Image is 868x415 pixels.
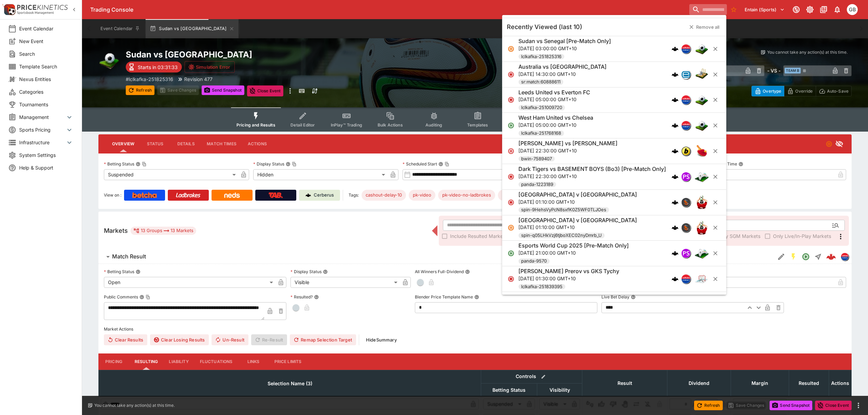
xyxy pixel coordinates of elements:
button: Clear Losing Results [150,334,209,345]
p: [DATE] 01:10:00 GMT+10 [518,224,637,231]
p: Blender Price Template Name [415,294,473,300]
img: esports.png [695,246,708,260]
button: Status [140,136,171,152]
a: Cerberus [299,190,340,201]
button: Pricing [98,353,129,370]
div: Open [104,277,275,288]
button: Betting Status [136,269,140,274]
span: bwin-7589407 [518,156,555,162]
span: Management [19,113,65,121]
button: Toggle light/dark mode [804,3,816,16]
span: panda-9570 [518,258,550,265]
img: pandascore.png [681,172,690,181]
button: Sudan vs [GEOGRAPHIC_DATA] [146,19,238,38]
span: Help & Support [19,164,73,171]
p: Scheduled Start [403,161,437,167]
button: Public CommentsCopy To Clipboard [139,295,144,299]
button: Betting StatusCopy To Clipboard [136,162,140,166]
div: Visible [290,277,400,288]
button: No Bookmarks [728,4,739,15]
div: cerberus [672,250,678,257]
p: Starts in 03:31:33 [138,64,178,71]
span: Nexus Entities [19,76,73,83]
button: Display Status [323,269,328,274]
input: search [689,4,727,15]
div: Suspended [104,169,238,180]
p: [DATE] 22:30:00 GMT+10 [518,147,618,154]
img: PriceKinetics Logo [2,3,16,16]
div: cerberus [672,122,678,129]
button: Refresh [694,401,723,410]
img: logo-cerberus--red.svg [826,252,836,262]
span: Re-Result [251,334,287,345]
span: pk-video-no-ladbrokes [438,192,495,199]
div: Betting Target: cerberus [409,190,435,201]
button: Links [238,353,269,370]
img: ice_hockey.png [695,272,708,286]
button: SGM Enabled [787,251,800,263]
img: logo-cerberus.svg [672,224,678,231]
button: Clear Results [104,334,147,345]
img: logo-cerberus.svg [672,250,678,257]
img: lclkafka.png [681,44,690,53]
img: logo-cerberus.svg [672,96,678,103]
p: Live Bet Delay [601,294,629,300]
svg: Open [507,122,514,129]
h5: Markets [104,227,128,235]
span: lclkafka-251825316 [518,53,564,60]
span: Selection Name (3) [260,379,320,388]
span: Bulk Actions [378,122,403,128]
button: All Winners Full-Dividend [465,269,470,274]
p: [DATE] 22:30:00 GMT+10 [518,173,666,180]
th: Controls [481,370,582,383]
p: [DATE] 21:00:00 GMT+10 [518,249,629,256]
button: Match Result [98,250,775,264]
p: Override [795,88,813,95]
p: [DATE] 14:30:00 GMT+10 [518,70,607,78]
img: lclkafka.png [681,275,690,283]
div: betradar [681,70,691,79]
img: logo-cerberus.svg [672,199,678,206]
p: You cannot take any action(s) at this time. [94,402,175,409]
span: Un-Result [212,334,248,345]
button: Match Times [201,136,242,152]
div: sportingsolutions [681,223,691,232]
th: Actions [829,370,852,396]
img: logo-cerberus.svg [672,71,678,78]
span: lclkafka-251839395 [518,283,565,290]
button: Remove all [685,22,724,32]
button: Resulted? [314,295,319,299]
h6: [PERSON_NAME] vs [PERSON_NAME] [518,140,618,147]
img: Neds [224,192,240,198]
img: pandascore.png [681,249,690,258]
h6: Dark Tigers vs BASEMENT BOYS (Bo3) [Pre-Match Only] [518,165,666,173]
p: Betting Status [104,269,134,275]
button: Copy To Clipboard [292,162,297,166]
img: betradar.png [681,70,690,79]
svg: Suspended [507,224,514,231]
span: New Event [19,38,73,45]
svg: More [837,232,845,241]
div: lclkafka [681,274,691,284]
svg: Suspended [507,45,514,52]
span: Categories [19,88,73,95]
button: Simulation Error [185,61,235,73]
button: more [286,85,294,96]
span: lclkafka-251009720 [518,104,565,111]
label: Market Actions [104,324,846,334]
svg: Closed [507,199,514,206]
span: spin-9HehsVyPcN8sxfK0Z5WF0TLJOes [518,206,609,213]
span: panda-1223189 [518,181,556,188]
div: bwin [681,146,691,156]
div: lclkafka [681,44,691,54]
th: Result [582,370,667,396]
button: Straight [812,251,824,263]
span: Templates [467,122,488,128]
span: Sports Pricing [19,126,65,133]
button: more [854,401,863,410]
span: Auditing [425,122,442,128]
img: logo-cerberus.svg [672,173,678,180]
div: Trading Console [90,6,687,13]
img: Cerberus [306,192,311,198]
h6: Sudan vs Senegal [Pre-Match Only] [518,38,611,45]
